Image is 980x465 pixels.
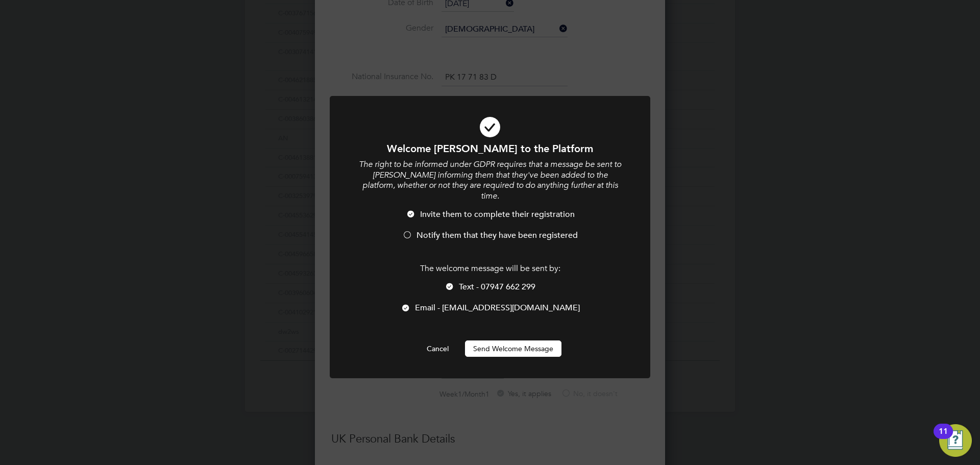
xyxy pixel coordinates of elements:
button: Cancel [419,340,457,357]
span: Notify them that they have been registered [416,230,578,240]
button: Open Resource Center, 11 new notifications [939,424,972,457]
i: The right to be informed under GDPR requires that a message be sent to [PERSON_NAME] informing th... [359,159,621,201]
span: Email - [EMAIL_ADDRESS][DOMAIN_NAME] [415,303,580,313]
span: Text - 07947 662 299 [459,282,535,292]
span: Invite them to complete their registration [420,209,575,219]
div: 11 [939,431,948,445]
h1: Welcome [PERSON_NAME] to the Platform [357,142,623,155]
p: The welcome message will be sent by: [357,263,623,274]
button: Send Welcome Message [465,340,561,357]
